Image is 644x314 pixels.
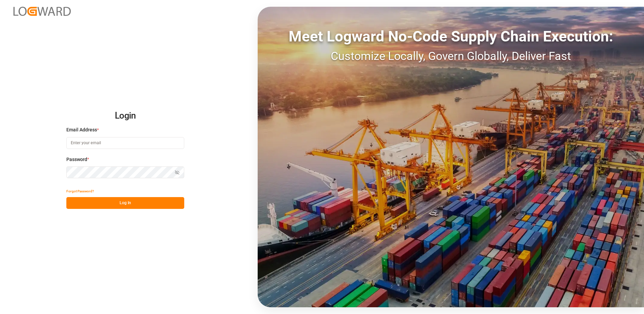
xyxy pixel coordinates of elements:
[258,48,644,65] div: Customize Locally, Govern Globally, Deliver Fast
[66,105,184,127] h2: Login
[66,197,184,209] button: Log In
[66,137,184,149] input: Enter your email
[66,156,87,163] span: Password
[258,25,644,48] div: Meet Logward No-Code Supply Chain Execution:
[66,126,97,133] span: Email Address
[66,185,94,197] button: Forgot Password?
[13,7,71,16] img: Logward_new_orange.png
